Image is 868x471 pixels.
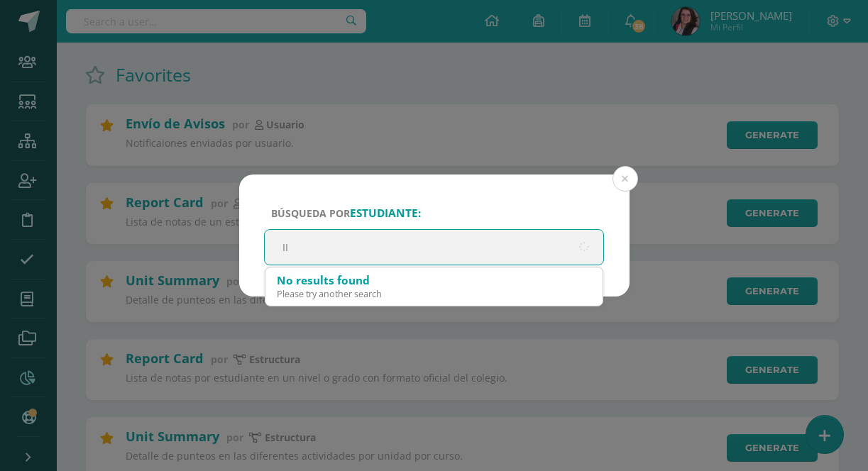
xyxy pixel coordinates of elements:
[277,273,592,288] div: No results found
[265,230,604,265] input: ej. Nicholas Alekzander, etc.
[350,206,421,221] strong: estudiante:
[271,206,421,220] span: Búsqueda por
[612,166,638,192] button: Close (Esc)
[277,288,592,300] div: Please try another search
